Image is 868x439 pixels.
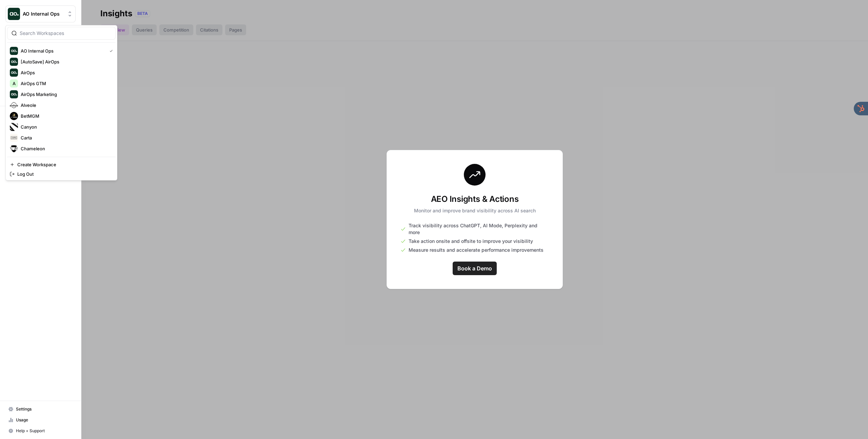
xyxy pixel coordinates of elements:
[21,145,110,152] span: Chameleon
[7,169,116,179] a: Log Out
[21,91,110,98] span: AirOps Marketing
[21,113,110,119] span: BetMGM
[7,160,116,169] a: Create Workspace
[10,101,18,109] img: Alveole Logo
[21,102,110,109] span: Alveole
[414,194,536,205] h3: AEO Insights & Actions
[10,123,18,131] img: Canyon Logo
[5,5,76,22] button: Workspace: AO Internal Ops
[10,90,18,98] img: AirOps Marketing Logo
[21,47,104,54] span: AO Internal Ops
[5,25,117,180] div: Workspace: AO Internal Ops
[10,58,18,66] img: [AutoSave] AirOps Logo
[16,428,73,434] span: Help + Support
[409,238,533,245] span: Take action onsite and offsite to improve your visibility
[21,123,110,130] span: Canyon
[10,145,18,153] img: Chameleon Logo
[10,69,18,77] img: AirOps Logo
[17,161,110,168] span: Create Workspace
[23,11,64,17] span: AO Internal Ops
[21,80,110,87] span: AirOps GTM
[21,69,110,76] span: AirOps
[20,30,111,37] input: Search Workspaces
[453,262,497,275] a: Book a Demo
[457,264,492,272] span: Book a Demo
[13,80,16,87] span: A
[8,8,20,20] img: AO Internal Ops Logo
[414,207,536,214] p: Monitor and improve brand visibility across AI search
[409,247,544,253] span: Measure results and accelerate performance improvements
[10,134,18,142] img: Carta Logo
[10,47,18,55] img: AO Internal Ops Logo
[16,406,73,412] span: Settings
[5,415,76,425] a: Usage
[409,222,549,236] span: Track visibility across ChatGPT, AI Mode, Perplexity and more
[21,58,110,65] span: [AutoSave] AirOps
[16,417,73,423] span: Usage
[5,425,76,436] button: Help + Support
[17,171,110,177] span: Log Out
[21,134,110,141] span: Carta
[5,404,76,415] a: Settings
[10,112,18,120] img: BetMGM Logo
